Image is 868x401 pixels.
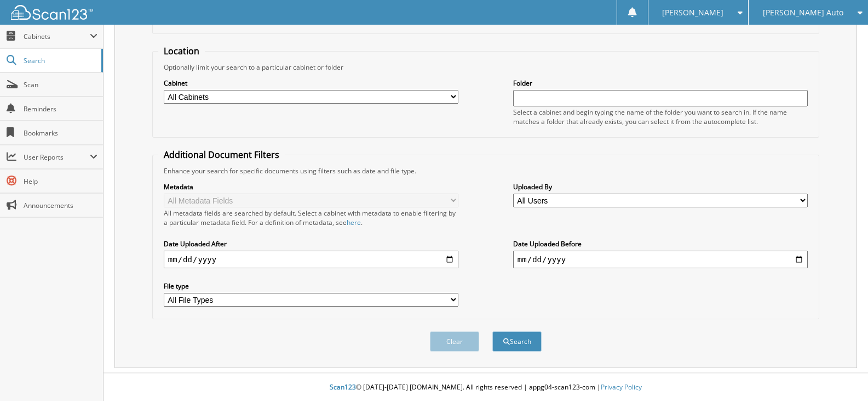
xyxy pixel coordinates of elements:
[24,128,97,138] span: Bookmarks
[492,331,542,352] button: Search
[164,78,458,88] label: Cabinet
[330,382,356,392] span: Scan123
[164,281,458,291] label: File type
[513,251,808,268] input: end
[164,182,458,191] label: Metadata
[347,218,361,227] a: here
[513,182,808,191] label: Uploaded By
[24,56,96,65] span: Search
[11,5,93,20] img: scan123-logo-white.svg
[158,149,285,161] legend: Additional Document Filters
[430,331,479,352] button: Clear
[164,208,458,227] div: All metadata fields are searched by default. Select a cabinet with metadata to enable filtering b...
[513,78,808,88] label: Folder
[513,108,808,126] div: Select a cabinet and begin typing the name of the folder you want to search in. If the name match...
[164,251,458,268] input: start
[763,9,843,16] span: [PERSON_NAME] Auto
[601,382,642,392] a: Privacy Policy
[24,177,97,186] span: Help
[24,80,97,89] span: Scan
[158,166,813,176] div: Enhance your search for specific documents using filters such as date and file type.
[158,45,205,57] legend: Location
[158,63,813,72] div: Optionally limit your search to a particular cabinet or folder
[24,32,90,41] span: Cabinets
[662,9,723,16] span: [PERSON_NAME]
[24,201,97,210] span: Announcements
[813,348,868,401] iframe: Chat Widget
[104,374,868,401] div: © [DATE]-[DATE] [DOMAIN_NAME]. All rights reserved | appg04-scan123-com |
[513,239,808,248] label: Date Uploaded Before
[24,104,97,114] span: Reminders
[164,239,458,248] label: Date Uploaded After
[24,153,90,162] span: User Reports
